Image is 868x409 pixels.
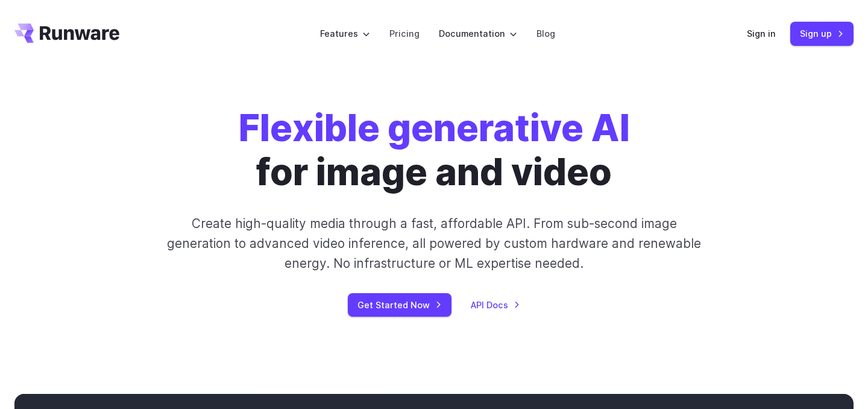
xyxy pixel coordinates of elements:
a: Go to / [14,24,119,43]
a: Get Started Now [348,293,451,317]
label: Documentation [439,27,517,40]
a: Sign up [790,22,854,45]
p: Create high-quality media through a fast, affordable API. From sub-second image generation to adv... [166,214,703,274]
label: Features [320,27,370,40]
a: Pricing [389,27,420,40]
a: Sign in [747,27,776,40]
a: API Docs [471,298,520,312]
h1: for image and video [239,106,630,194]
strong: Flexible generative AI [239,106,630,150]
a: Blog [536,27,555,40]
